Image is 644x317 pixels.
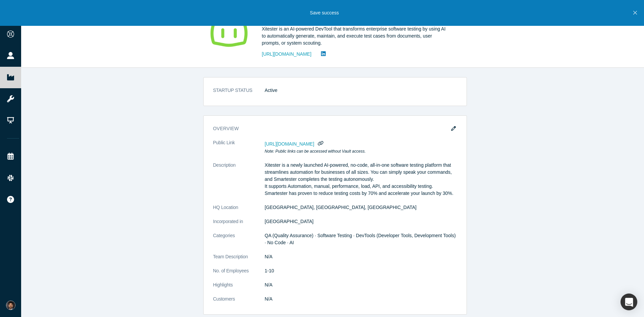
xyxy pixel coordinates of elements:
[213,125,448,132] h3: overview
[6,301,15,310] img: Shine Oovattil's Account
[213,204,265,218] dt: HQ Location
[265,149,366,154] em: Note: Public links can be accessed without Vault access.
[213,296,265,310] dt: Customers
[265,296,457,303] dd: N/A
[265,162,457,197] p: Xitester is a newly launched AI-powered, no-code, all-in-one software testing platform that strea...
[265,267,457,274] dd: 1-10
[213,162,265,204] dt: Description
[213,139,235,146] span: Public Link
[213,232,265,253] dt: Categories
[213,267,265,281] dt: No. of Employees
[310,9,339,16] p: Save success
[262,25,450,47] div: Xitester is an AI-powered DevTool that transforms enterprise software testing by using AI to auto...
[265,87,457,94] dd: Active
[265,204,457,211] dd: [GEOGRAPHIC_DATA], [GEOGRAPHIC_DATA], [GEOGRAPHIC_DATA]
[206,10,253,57] img: Xitester's Logo
[213,281,265,296] dt: Highlights
[265,281,457,288] dd: N/A
[265,218,457,225] dd: [GEOGRAPHIC_DATA]
[213,253,265,267] dt: Team Description
[213,87,265,101] dt: STARTUP STATUS
[213,218,265,232] dt: Incorporated in
[265,253,457,260] dd: N/A
[262,51,312,58] a: [URL][DOMAIN_NAME]
[265,233,456,245] span: QA (Quality Assurance) · Software Testing · DevTools (Developer Tools, Development Tools) · No Co...
[265,141,314,147] span: [URL][DOMAIN_NAME]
